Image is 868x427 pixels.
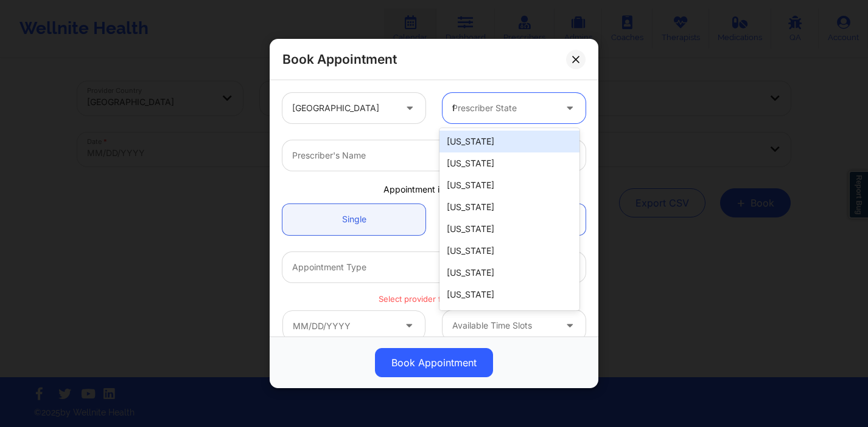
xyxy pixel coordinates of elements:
div: [US_STATE] [439,262,579,284]
button: Book Appointment [375,348,493,377]
div: [US_STATE] [439,131,579,152]
h2: Book Appointment [282,51,397,67]
div: [US_STATE] [439,174,579,196]
div: [US_STATE] [439,240,579,262]
div: [US_STATE] [439,196,579,218]
input: MM/DD/YYYY [282,310,425,341]
a: Single [282,203,425,234]
div: Appointment information: [274,183,594,196]
p: Select provider for availability [282,293,586,304]
div: [US_STATE][GEOGRAPHIC_DATA] [439,306,579,340]
div: [US_STATE] [439,218,579,240]
div: [US_STATE] [439,152,579,174]
div: [US_STATE] [439,284,579,306]
div: [GEOGRAPHIC_DATA] [292,93,395,123]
